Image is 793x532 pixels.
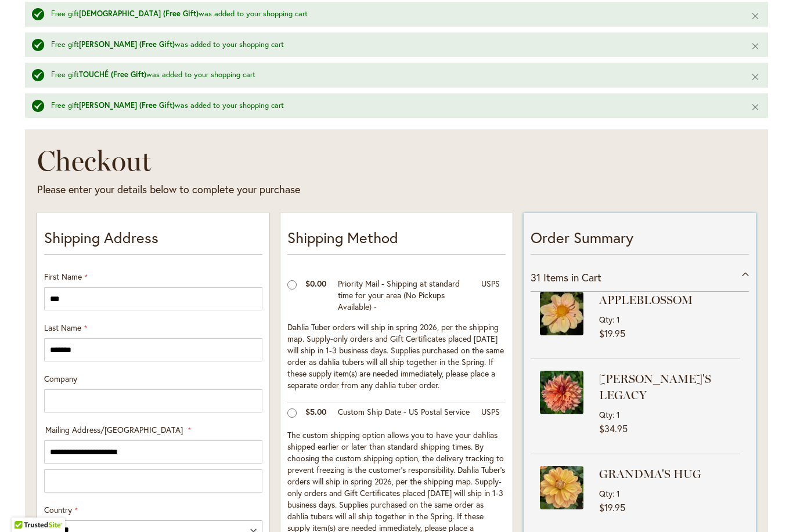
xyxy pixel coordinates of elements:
strong: [PERSON_NAME] (Free Gift) [79,100,175,110]
span: Qty [599,314,612,325]
div: Free gift was added to your shopping cart [51,9,733,20]
span: $5.00 [305,406,326,417]
h1: Checkout [37,143,547,178]
span: Last Name [44,322,81,333]
td: Custom Ship Date - US Postal Service [332,403,475,427]
td: Dahlia Tuber orders will ship in spring 2026, per the shipping map. Supply-only orders and Gift C... [287,319,506,403]
span: $34.95 [599,422,628,435]
strong: [PERSON_NAME]'S LEGACY [599,371,737,403]
span: Qty [599,488,612,499]
span: Company [44,373,77,384]
strong: APPLEBLOSSOM [599,292,737,308]
div: Free gift was added to your shopping cart [51,39,733,50]
iframe: Launch Accessibility Center [9,491,41,523]
img: APPLEBLOSSOM [540,292,583,335]
div: Free gift was added to your shopping cart [51,100,733,111]
td: USPS [475,403,506,427]
strong: [PERSON_NAME] (Free Gift) [79,39,175,49]
span: $19.95 [599,327,625,339]
div: Please enter your details below to complete your purchase [37,182,547,197]
img: GRANDMA'S HUG [540,466,583,509]
span: 1 [617,409,620,420]
td: USPS [475,275,506,319]
span: Mailing Address/[GEOGRAPHIC_DATA] [45,424,183,435]
div: Free gift was added to your shopping cart [51,70,733,81]
span: 31 [531,270,540,284]
td: Priority Mail - Shipping at standard time for your area (No Pickups Available) - [332,275,475,319]
p: Order Summary [531,227,749,255]
strong: GRANDMA'S HUG [599,466,737,482]
span: Country [44,504,72,515]
strong: TOUCHÉ (Free Gift) [79,70,146,79]
span: $0.00 [305,278,326,289]
span: Items in Cart [543,270,601,284]
span: First Name [44,271,82,282]
span: $19.95 [599,501,625,513]
p: Shipping Address [44,227,262,255]
img: ANDY'S LEGACY [540,371,583,414]
span: Qty [599,409,612,420]
span: 1 [617,314,620,325]
span: 1 [617,488,620,499]
p: Shipping Method [287,227,506,255]
strong: [DEMOGRAPHIC_DATA] (Free Gift) [79,9,199,19]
